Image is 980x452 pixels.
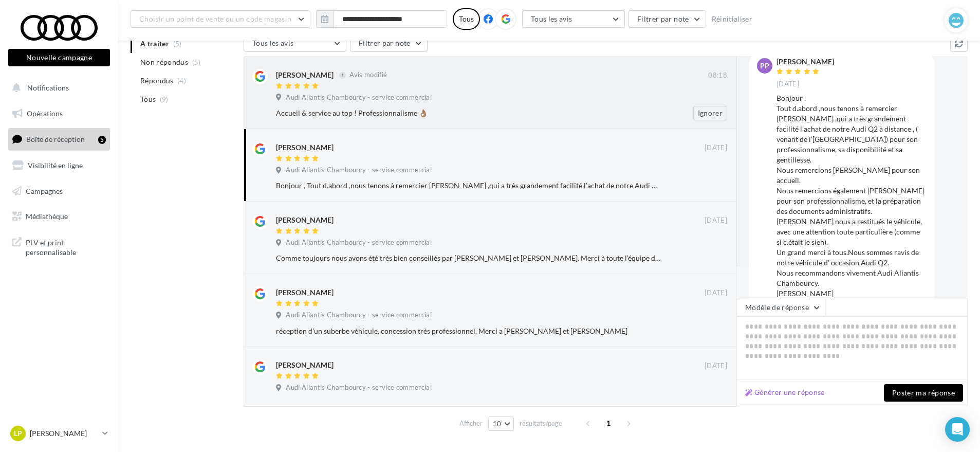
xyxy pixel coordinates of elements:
span: [DATE] [705,288,727,298]
span: Boîte de réception [26,135,85,143]
span: (5) [192,58,201,66]
div: [PERSON_NAME] [276,287,334,298]
a: PLV et print personnalisable [6,231,112,262]
button: Tous les avis [522,10,625,28]
button: Réinitialiser [708,13,757,25]
span: PLV et print personnalisable [26,236,106,258]
span: Opérations [27,109,63,118]
span: Non répondus [140,57,188,67]
button: Ignorer [693,106,727,120]
div: [PERSON_NAME] [276,142,334,153]
span: [DATE] [705,216,727,225]
a: Visibilité en ligne [6,155,112,176]
span: résultats/page [520,419,562,428]
span: Audi Aliantis Chambourcy - service commercial [286,383,432,392]
span: Afficher [459,419,483,428]
a: LP [PERSON_NAME] [8,424,110,443]
span: Avis modifié [349,71,387,79]
button: Poster ma réponse [884,384,963,402]
a: Opérations [6,103,112,124]
span: Audi Aliantis Chambourcy - service commercial [286,238,432,247]
span: [DATE] [705,361,727,371]
span: Médiathèque [26,212,68,221]
button: Filtrer par note [350,34,428,52]
span: Tous [140,94,156,104]
span: 1 [600,415,617,431]
span: Choisir un point de vente ou un code magasin [139,14,291,23]
span: 08:18 [708,71,727,80]
div: [PERSON_NAME] [776,58,834,65]
span: LP [14,428,22,439]
div: [PERSON_NAME] [276,70,334,80]
div: Open Intercom Messenger [945,417,970,442]
div: Tous [453,8,480,30]
span: Tous les avis [252,39,294,47]
button: Nouvelle campagne [8,49,110,66]
div: [PERSON_NAME] [276,360,334,370]
span: Campagnes [26,186,63,195]
a: Boîte de réception5 [6,128,112,150]
button: Générer une réponse [741,386,829,399]
div: Bonjour , Tout d.abord ,nous tenons à remercier [PERSON_NAME] ,qui a très grandement facilité l’a... [276,180,660,191]
span: Audi Aliantis Chambourcy - service commercial [286,311,432,320]
span: Notifications [27,83,69,92]
span: Tous les avis [531,14,572,23]
span: (4) [177,77,186,85]
button: 10 [488,417,514,431]
div: Accueil & service au top ! Professionnalisme 👌🏽 [276,108,660,118]
span: [DATE] [705,143,727,153]
span: [DATE] [776,80,799,89]
span: 10 [493,420,502,428]
a: Campagnes [6,180,112,202]
div: Bonjour , Tout d.abord ,nous tenons à remercier [PERSON_NAME] ,qui a très grandement facilité l’a... [776,93,927,299]
button: Choisir un point de vente ou un code magasin [131,10,310,28]
div: [PERSON_NAME] [276,215,334,225]
span: Visibilité en ligne [28,161,83,170]
p: [PERSON_NAME] [30,428,98,439]
span: PP [760,61,769,71]
button: Modèle de réponse [736,299,826,316]
div: Comme toujours nous avons été très bien conseillés par [PERSON_NAME] et [PERSON_NAME]. Merci à to... [276,253,660,263]
span: Audi Aliantis Chambourcy - service commercial [286,166,432,175]
span: (9) [160,95,169,103]
div: 5 [98,136,106,144]
span: Audi Aliantis Chambourcy - service commercial [286,93,432,102]
span: Répondus [140,76,174,86]
a: Médiathèque [6,206,112,227]
button: Tous les avis [244,34,346,52]
div: réception d'un suberbe véhicule, concession très professionnel. Merci a [PERSON_NAME] et [PERSON_... [276,326,660,336]
button: Filtrer par note [628,10,706,28]
button: Notifications [6,77,108,99]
